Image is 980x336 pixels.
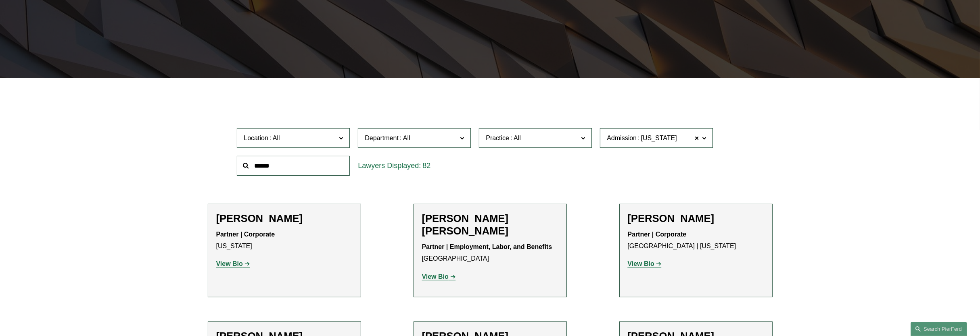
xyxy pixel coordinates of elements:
[486,135,509,141] span: Practice
[422,273,449,280] strong: View Bio
[216,229,353,252] p: [US_STATE]
[244,135,268,141] span: Location
[628,229,764,252] p: [GEOGRAPHIC_DATA] | [US_STATE]
[422,162,430,170] span: 82
[422,273,456,280] a: View Bio
[216,212,353,225] h2: [PERSON_NAME]
[216,260,243,267] strong: View Bio
[911,322,967,336] a: Search this site
[365,135,399,141] span: Department
[628,231,687,238] strong: Partner | Corporate
[628,212,764,225] h2: [PERSON_NAME]
[422,212,558,237] h2: [PERSON_NAME] [PERSON_NAME]
[607,135,637,141] span: Admission
[422,243,552,250] strong: Partner | Employment, Labor, and Benefits
[628,260,654,267] strong: View Bio
[422,241,558,265] p: [GEOGRAPHIC_DATA]
[216,260,250,267] a: View Bio
[216,231,275,238] strong: Partner | Corporate
[628,260,662,267] a: View Bio
[641,133,677,143] span: [US_STATE]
